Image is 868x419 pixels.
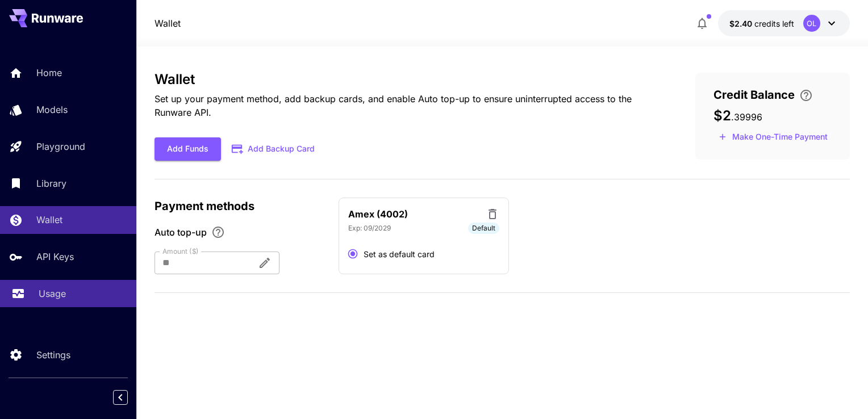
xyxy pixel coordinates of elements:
a: Wallet [155,16,181,30]
div: OL [803,15,820,32]
p: Exp: 09/2029 [348,223,391,233]
button: Add Backup Card [221,138,327,160]
span: Auto top-up [155,225,207,239]
p: Amex (4002) [348,207,408,221]
button: Make a one-time, non-recurring payment [713,128,833,146]
span: . 39996 [731,111,762,123]
p: Playground [36,140,85,153]
p: Set up your payment method, add backup cards, and enable Auto top-up to ensure uninterrupted acce... [155,92,659,119]
h3: Wallet [155,72,659,87]
button: $2.39996OL [718,10,850,36]
p: Settings [36,348,70,362]
button: Collapse sidebar [113,390,128,405]
p: Usage [39,287,66,300]
button: Enable Auto top-up to ensure uninterrupted service. We'll automatically bill the chosen amount wh... [207,225,229,239]
nav: breadcrumb [155,16,181,30]
span: Credit Balance [713,86,795,103]
p: Library [36,177,66,190]
p: Home [36,66,62,79]
button: Add Funds [155,137,221,161]
span: credits left [754,19,794,28]
div: Collapse sidebar [122,387,136,408]
span: $2.40 [729,19,754,28]
p: Models [36,103,68,116]
p: Wallet [36,213,62,227]
span: Set as default card [364,248,435,260]
span: $2 [713,107,731,124]
p: API Keys [36,250,74,263]
p: Payment methods [155,198,325,215]
label: Amount ($) [162,246,199,256]
div: $2.39996 [729,18,794,30]
button: Enter your card details and choose an Auto top-up amount to avoid service interruptions. We'll au... [795,89,817,102]
span: Default [468,223,499,233]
